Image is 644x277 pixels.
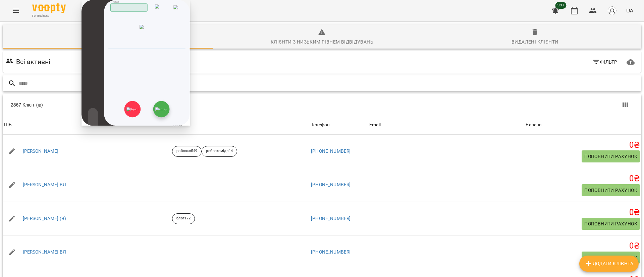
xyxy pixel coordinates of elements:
[23,148,59,155] a: [PERSON_NAME]
[617,97,633,113] button: Показати колонки
[585,260,633,268] span: Додати клієнта
[32,14,66,18] span: For Business
[626,7,633,14] span: UA
[584,254,637,262] span: Поповнити рахунок
[592,58,618,66] span: Фільтр
[590,56,620,68] button: Фільтр
[584,220,637,228] span: Поповнити рахунок
[526,241,640,251] h5: 0 ₴
[624,4,636,17] button: UA
[172,146,202,157] div: роблоксЯ49
[206,148,232,154] p: роблоксмідл14
[23,215,66,222] a: [PERSON_NAME] (Я)
[579,256,639,272] button: Додати клієнта
[607,6,617,15] img: avatar_s.png
[176,216,191,221] p: блог172
[4,121,169,129] span: ПІБ
[512,38,558,46] div: Видалені клієнти
[16,57,51,67] h6: Всі активні
[23,249,66,256] a: [PERSON_NAME] ВЛ
[202,146,237,157] div: роблоксмідл14
[584,152,637,160] span: Поповнити рахунок
[11,101,330,108] div: 2867 Клієнт(ів)
[8,3,24,19] button: Menu
[526,121,640,129] span: Баланс
[311,121,330,129] div: Телефон
[311,121,367,129] span: Телефон
[4,121,12,129] div: Sort
[369,121,523,129] span: Email
[582,218,640,230] button: Поповнити рахунок
[3,94,641,116] div: Table Toolbar
[32,3,66,13] img: Voopty Logo
[555,2,567,9] span: 99+
[582,252,640,264] button: Поповнити рахунок
[526,174,640,184] h5: 0 ₴
[172,213,195,224] div: блог172
[369,121,381,129] div: Email
[23,182,66,188] a: [PERSON_NAME] ВЛ
[526,121,541,129] div: Sort
[311,148,351,154] a: [PHONE_NUMBER]
[582,150,640,162] button: Поповнити рахунок
[526,140,640,150] h5: 0 ₴
[369,121,381,129] div: Sort
[176,148,197,154] p: роблоксЯ49
[172,121,308,129] div: Теги
[526,207,640,218] h5: 0 ₴
[526,121,541,129] div: Баланс
[311,182,351,187] a: [PHONE_NUMBER]
[271,38,373,46] div: Клієнти з низьким рівнем відвідувань
[582,184,640,196] button: Поповнити рахунок
[311,121,330,129] div: Sort
[311,249,351,255] a: [PHONE_NUMBER]
[4,121,12,129] div: ПІБ
[584,186,637,194] span: Поповнити рахунок
[311,216,351,221] a: [PHONE_NUMBER]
